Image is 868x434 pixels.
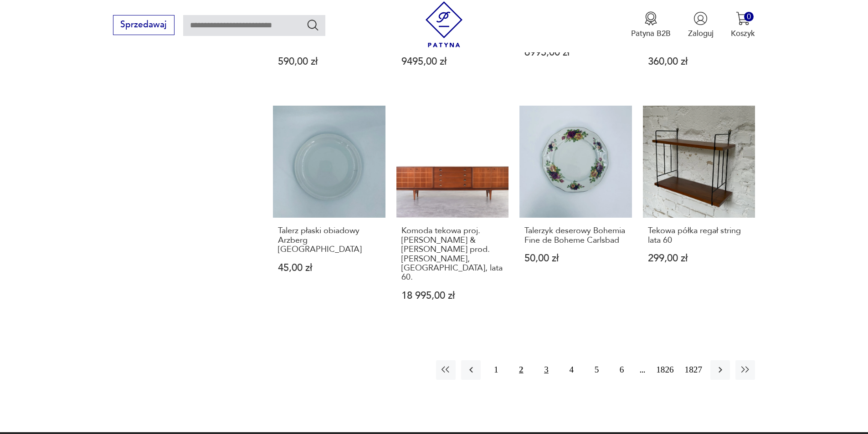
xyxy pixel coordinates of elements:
button: 6 [612,360,632,380]
button: 3 [536,360,556,380]
h3: Komoda tekowa proj. [PERSON_NAME] & [PERSON_NAME] prod. [PERSON_NAME], [GEOGRAPHIC_DATA], lata 60. [401,226,504,282]
p: 45,00 zł [278,263,380,273]
img: Ikonka użytkownika [693,11,708,26]
button: Patyna B2B [631,11,671,39]
p: Patyna B2B [631,28,671,39]
a: Sprzedawaj [113,22,175,29]
button: 1 [486,360,506,380]
p: Koszyk [731,28,755,39]
img: Ikona medalu [644,11,658,26]
p: 590,00 zł [278,57,380,66]
img: Ikona koszyka [736,11,750,26]
h3: Tekowa półka regał string lata 60 [648,226,750,245]
button: Zaloguj [688,11,714,39]
button: 1826 [653,360,676,380]
p: 9495,00 zł [401,57,504,66]
div: 0 [744,12,754,21]
a: Talerzyk deserowy Bohemia Fine de Boheme CarlsbadTalerzyk deserowy Bohemia Fine de Boheme Carlsba... [519,106,632,322]
button: 4 [562,360,581,380]
a: Tekowa półka regał string lata 60Tekowa półka regał string lata 60299,00 zł [643,106,755,322]
p: 299,00 zł [648,254,750,263]
h3: Talerz płaski obiadowy Arzberg [GEOGRAPHIC_DATA] [278,226,380,254]
p: 18 995,00 zł [401,291,504,301]
a: Ikona medaluPatyna B2B [631,11,671,39]
button: 5 [587,360,606,380]
p: Zaloguj [688,28,714,39]
p: 6995,00 zł [524,48,627,57]
button: 0Koszyk [731,11,755,39]
a: Komoda tekowa proj. Rolf Rastad & Adolf Relling prod. Gustav Bahus, Norwegia, lata 60.Komoda teko... [396,106,509,322]
p: 50,00 zł [524,254,627,263]
button: Szukaj [306,18,319,31]
p: 360,00 zł [648,57,750,66]
button: 2 [511,360,531,380]
h3: Talerzyk deserowy Bohemia Fine de Boheme Carlsbad [524,226,627,245]
a: Talerz płaski obiadowy Arzberg GermanyTalerz płaski obiadowy Arzberg [GEOGRAPHIC_DATA]45,00 zł [273,106,385,322]
img: Patyna - sklep z meblami i dekoracjami vintage [421,1,467,47]
button: 1827 [682,360,705,380]
button: Sprzedawaj [113,15,175,35]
